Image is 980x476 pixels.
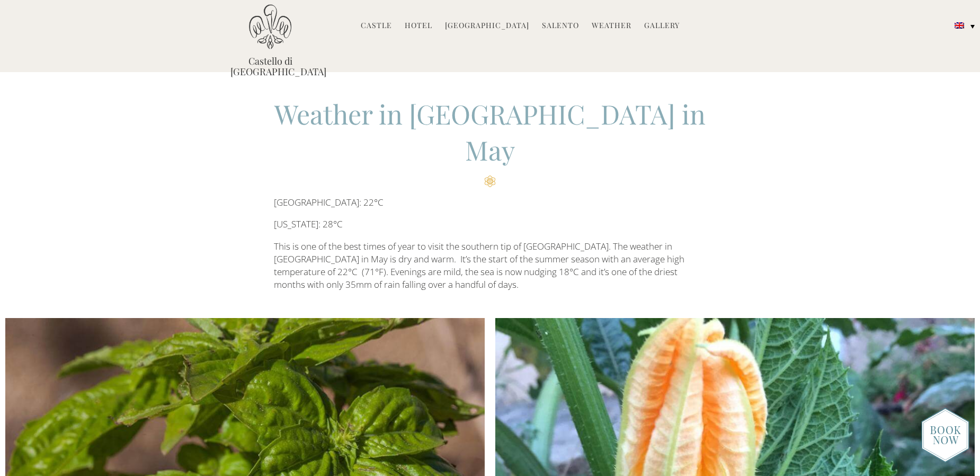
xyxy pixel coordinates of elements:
[274,240,707,292] p: This is one of the best times of year to visit the southern tip of [GEOGRAPHIC_DATA]. The weather...
[274,218,707,231] p: [US_STATE]: 28°C
[405,20,432,32] a: Hotel
[921,408,969,463] img: new-booknow.png
[230,56,310,77] a: Castello di [GEOGRAPHIC_DATA]
[644,20,680,32] a: Gallery
[955,22,964,29] img: English
[445,20,529,32] a: [GEOGRAPHIC_DATA]
[361,20,392,32] a: Castle
[249,4,291,49] img: Castello di Ugento
[592,20,631,32] a: Weather
[542,20,579,32] a: Salento
[274,96,707,187] h2: Weather in [GEOGRAPHIC_DATA] in May
[274,196,707,209] p: [GEOGRAPHIC_DATA]: 22°C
